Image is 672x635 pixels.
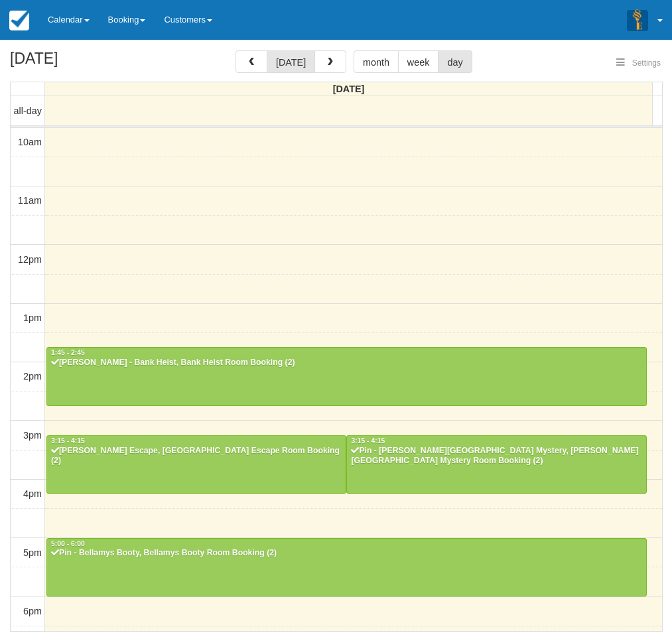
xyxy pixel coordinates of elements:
[267,50,315,73] button: [DATE]
[23,606,42,616] span: 6pm
[354,50,399,73] button: month
[46,435,346,494] a: 3:15 - 4:15[PERSON_NAME] Escape, [GEOGRAPHIC_DATA] Escape Room Booking (2)
[10,50,178,75] h2: [DATE]
[18,254,42,265] span: 12pm
[438,50,472,73] button: day
[608,54,669,73] button: Settings
[333,84,365,94] span: [DATE]
[627,9,648,31] img: A3
[51,437,85,445] span: 3:15 - 4:15
[9,11,29,31] img: checkfront-main-nav-mini-logo.png
[23,547,42,558] span: 5pm
[346,435,646,494] a: 3:15 - 4:15Pin - [PERSON_NAME][GEOGRAPHIC_DATA] Mystery, [PERSON_NAME][GEOGRAPHIC_DATA] Mystery R...
[350,446,642,467] div: Pin - [PERSON_NAME][GEOGRAPHIC_DATA] Mystery, [PERSON_NAME][GEOGRAPHIC_DATA] Mystery Room Booking...
[23,430,42,441] span: 3pm
[51,540,85,547] span: 5:00 - 6:00
[46,347,647,405] a: 1:45 - 2:45[PERSON_NAME] - Bank Heist, Bank Heist Room Booking (2)
[51,349,85,356] span: 1:45 - 2:45
[14,106,42,116] span: all-day
[18,195,42,206] span: 11am
[18,137,42,147] span: 10am
[23,488,42,499] span: 4pm
[46,538,647,597] a: 5:00 - 6:00Pin - Bellamys Booty, Bellamys Booty Room Booking (2)
[50,446,342,467] div: [PERSON_NAME] Escape, [GEOGRAPHIC_DATA] Escape Room Booking (2)
[23,371,42,382] span: 2pm
[632,58,661,68] span: Settings
[398,50,439,73] button: week
[23,313,42,323] span: 1pm
[351,437,385,445] span: 3:15 - 4:15
[50,548,643,559] div: Pin - Bellamys Booty, Bellamys Booty Room Booking (2)
[50,358,643,368] div: [PERSON_NAME] - Bank Heist, Bank Heist Room Booking (2)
